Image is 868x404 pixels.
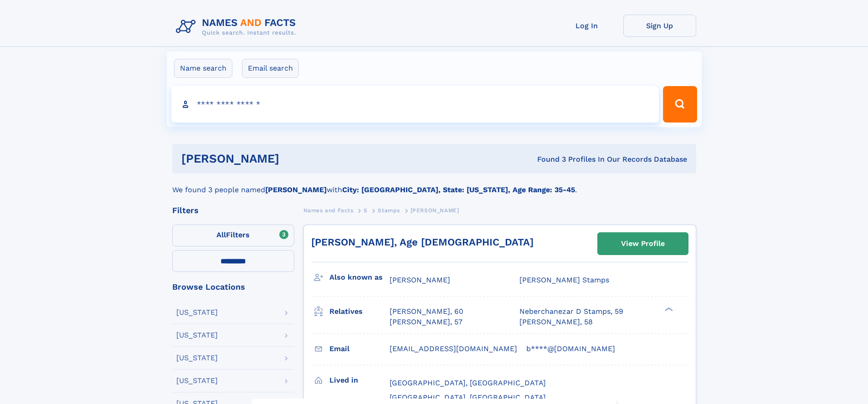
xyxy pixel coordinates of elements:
[623,15,696,37] a: Sign Up
[519,276,609,284] span: [PERSON_NAME] Stamps
[550,15,623,37] a: Log In
[329,341,390,357] h3: Email
[172,174,696,195] div: We found 3 people named with .
[329,304,390,319] h3: Relatives
[390,344,517,353] span: [EMAIL_ADDRESS][DOMAIN_NAME]
[663,307,673,312] div: ❯
[519,317,593,327] a: [PERSON_NAME], 58
[411,207,459,214] span: [PERSON_NAME]
[390,276,450,284] span: [PERSON_NAME]
[172,15,303,39] img: Logo Names and Facts
[598,233,688,255] a: View Profile
[172,225,294,246] label: Filters
[364,205,368,216] a: S
[378,207,400,214] span: Stamps
[181,153,408,164] h1: [PERSON_NAME]
[216,230,226,239] span: All
[176,309,218,316] div: [US_STATE]
[390,393,546,402] span: [GEOGRAPHIC_DATA], [GEOGRAPHIC_DATA]
[519,307,623,317] a: Neberchanezar D Stamps, 59
[176,354,218,362] div: [US_STATE]
[172,283,294,291] div: Browse Locations
[378,205,400,216] a: Stamps
[242,59,299,78] label: Email search
[390,317,462,327] a: [PERSON_NAME], 57
[172,206,294,215] div: Filters
[342,185,575,194] b: City: [GEOGRAPHIC_DATA], State: [US_STATE], Age Range: 35-45
[311,236,534,248] a: [PERSON_NAME], Age [DEMOGRAPHIC_DATA]
[329,270,390,285] h3: Also known as
[408,154,687,164] div: Found 3 Profiles In Our Records Database
[176,332,218,339] div: [US_STATE]
[303,205,354,216] a: Names and Facts
[174,59,232,78] label: Name search
[176,377,218,384] div: [US_STATE]
[621,233,665,254] div: View Profile
[329,373,390,388] h3: Lived in
[390,378,546,387] span: [GEOGRAPHIC_DATA], [GEOGRAPHIC_DATA]
[265,185,327,194] b: [PERSON_NAME]
[364,207,368,214] span: S
[171,86,659,123] input: search input
[390,307,463,317] a: [PERSON_NAME], 60
[663,86,697,123] button: Search Button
